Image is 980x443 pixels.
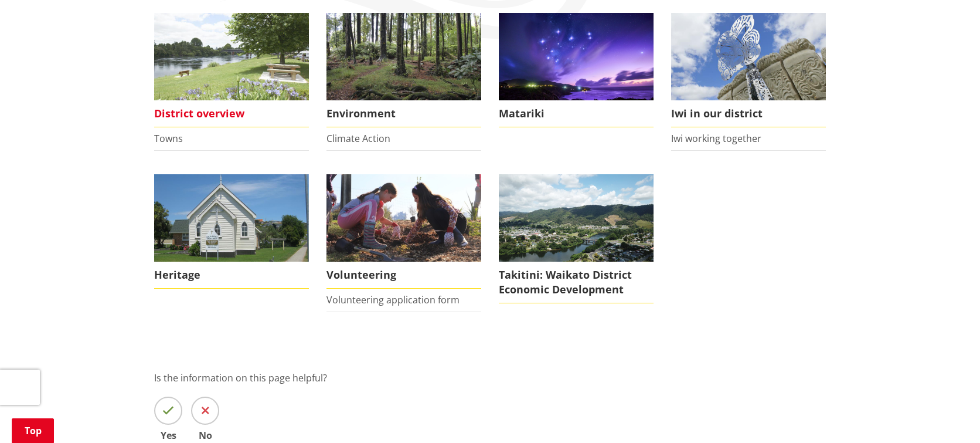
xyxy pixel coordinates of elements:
a: Volunteering application form [326,293,460,306]
img: ngaaruawaahia [499,174,654,262]
a: Ngaruawahia 0015 District overview [154,13,309,127]
a: Environment [326,13,481,127]
span: Matariki [499,100,654,127]
iframe: Messenger Launcher [926,394,968,436]
a: Matariki [499,13,654,127]
span: Yes [154,431,182,440]
a: Top [12,418,54,443]
img: Matariki over Whiaangaroa [499,13,654,100]
a: Iwi working together [671,132,761,145]
img: Turangawaewae Ngaruawahia [671,13,826,100]
span: District overview [154,100,309,127]
span: Takitini: Waikato District Economic Development [499,262,654,303]
a: volunteer icon Volunteering [326,174,481,289]
a: Raglan Church Heritage [154,174,309,289]
span: No [191,431,219,440]
img: Raglan Church [154,174,309,262]
a: Climate Action [326,132,390,145]
img: volunteer icon [326,174,481,262]
img: biodiversity- Wright's Bush_16x9 crop [326,13,481,100]
a: Takitini: Waikato District Economic Development [499,174,654,303]
a: Turangawaewae Ngaruawahia Iwi in our district [671,13,826,127]
span: Heritage [154,262,309,289]
a: Towns [154,132,183,145]
span: Environment [326,100,481,127]
span: Iwi in our district [671,100,826,127]
span: Volunteering [326,262,481,289]
p: Is the information on this page helpful? [154,371,826,385]
img: Ngaruawahia 0015 [154,13,309,100]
